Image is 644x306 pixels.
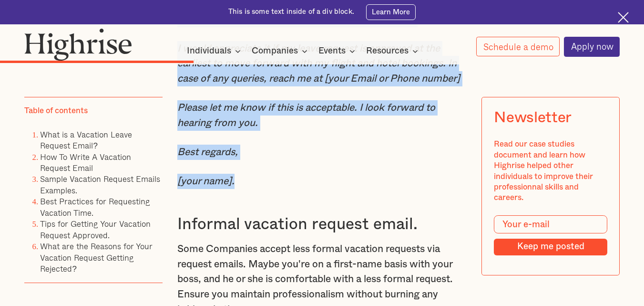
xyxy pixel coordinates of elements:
[494,239,607,255] input: Keep me posted
[252,45,298,57] div: Companies
[177,176,235,186] em: [your name].
[40,150,131,174] a: How To Write A Vacation Request Email
[40,217,151,241] a: Tips for Getting Your Vacation Request Approved.
[40,172,160,196] a: Sample Vacation Request Emails Examples.
[318,45,346,57] div: Events
[40,127,132,151] a: What is a Vacation Leave Request Email?
[318,45,358,57] div: Events
[494,215,607,255] form: Modal Form
[40,195,150,219] a: Best Practices for Requesting Vacation Time.
[476,37,560,56] a: Schedule a demo
[177,214,467,234] h3: Informal vacation request email.
[366,45,409,57] div: Resources
[494,109,572,127] div: Newsletter
[187,45,244,57] div: Individuals
[494,215,607,233] input: Your e-mail
[366,45,421,57] div: Resources
[366,4,416,20] a: Learn More
[177,147,238,157] em: Best regards,
[40,240,153,275] a: What are the Reasons for Your Vacation Request Getting Rejected?
[618,12,629,23] img: Cross icon
[187,45,231,57] div: Individuals
[24,106,88,116] div: Table of contents
[228,7,354,17] div: This is some text inside of a div block.
[177,103,435,128] em: Please let me know if this is acceptable. I look forward to hearing from you.
[494,139,607,203] div: Read our case studies document and learn how Highrise helped other individuals to improve their p...
[24,28,132,61] img: Highrise logo
[564,37,620,57] a: Apply now
[252,45,310,57] div: Companies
